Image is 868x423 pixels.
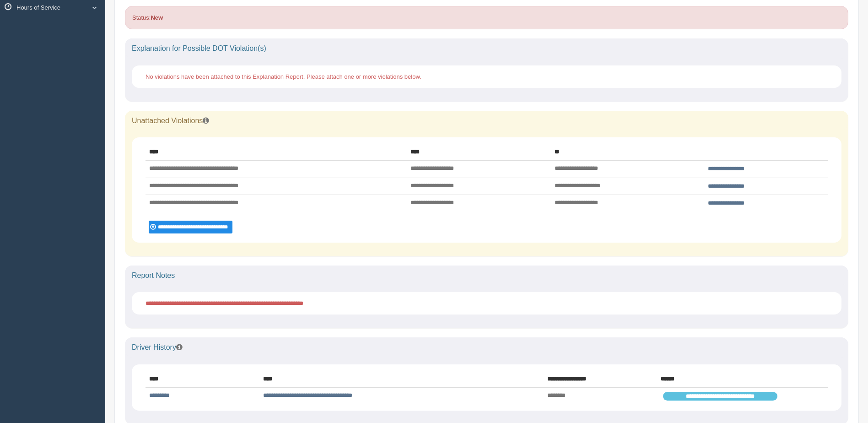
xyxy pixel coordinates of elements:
div: Explanation for Possible DOT Violation(s) [125,38,848,59]
span: No violations have been attached to this Explanation Report. Please attach one or more violations... [146,73,421,80]
div: Status: [125,6,848,29]
div: Unattached Violations [125,111,848,131]
div: Report Notes [125,266,848,286]
div: Driver History [125,337,848,358]
strong: New [151,14,163,21]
